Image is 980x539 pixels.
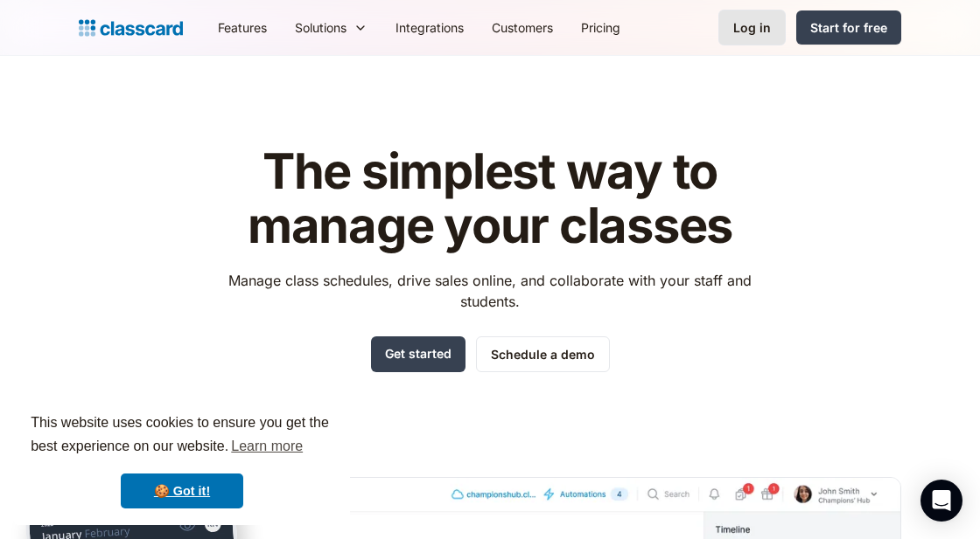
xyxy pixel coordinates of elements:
h1: The simplest way to manage your classes [213,145,768,252]
a: Pricing [567,8,634,47]
a: Customers [478,8,567,47]
a: Schedule a demo [476,336,610,372]
div: Start for free [810,18,887,37]
div: cookieconsent [14,396,350,525]
a: dismiss cookie message [121,473,243,508]
a: Log in [718,10,786,45]
a: Features [204,8,281,47]
a: learn more about cookies [228,433,305,460]
div: Solutions [295,18,346,37]
a: Logo [79,16,183,40]
a: Integrations [381,8,478,47]
span: This website uses cookies to ensure you get the best experience on our website. [31,412,333,460]
a: Get started [371,336,465,372]
a: Start for free [796,10,901,45]
p: Manage class schedules, drive sales online, and collaborate with your staff and students. [213,270,768,312]
div: Open Intercom Messenger [920,480,962,522]
div: Solutions [281,8,381,47]
div: Log in [733,18,771,37]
